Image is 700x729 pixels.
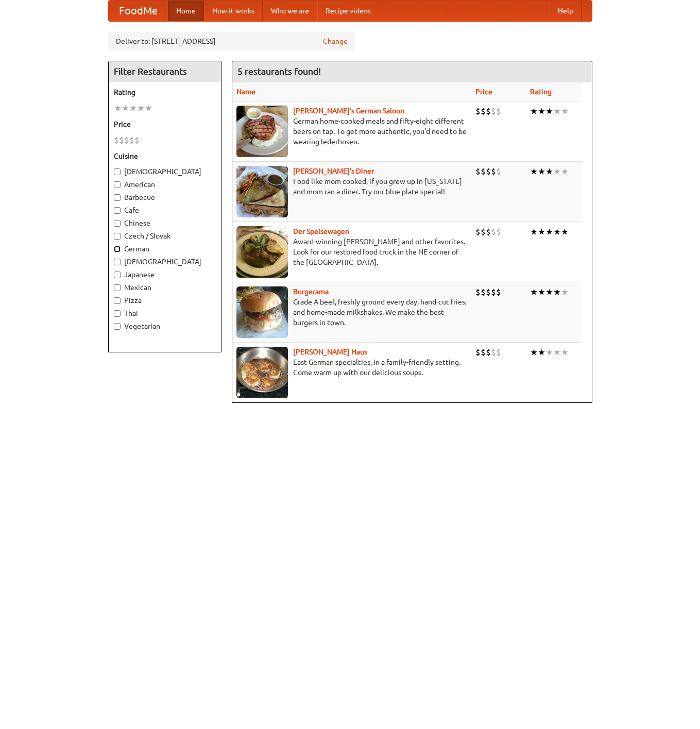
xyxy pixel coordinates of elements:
[114,297,121,304] input: Pizza
[114,179,216,190] label: American
[114,218,216,228] label: Chinese
[475,286,481,298] li: $
[236,176,467,197] p: Food like mom cooked, if you grew up in [US_STATE] and mom ran a diner. Try our blue plate special!
[323,36,348,46] a: Change
[538,166,545,177] li: ★
[114,272,121,278] input: Japanese
[114,269,216,280] label: Japanese
[122,103,129,114] li: ★
[486,166,491,177] li: $
[491,226,496,238] li: $
[293,287,329,296] a: Burgerama
[114,103,122,114] li: ★
[236,236,467,267] p: Award-winning [PERSON_NAME] and other favorites. Look for our restored food truck in the NE corne...
[109,1,168,21] a: FoodMe
[545,226,553,238] li: ★
[114,310,121,317] input: Thai
[538,226,545,238] li: ★
[114,134,119,146] li: $
[561,226,569,238] li: ★
[114,168,121,175] input: [DEMOGRAPHIC_DATA]
[129,103,137,114] li: ★
[550,1,582,21] a: Help
[293,348,367,356] a: [PERSON_NAME] Haus
[114,321,216,331] label: Vegetarian
[293,167,374,175] a: [PERSON_NAME]'s Diner
[545,347,553,358] li: ★
[481,106,486,117] li: $
[114,284,121,291] input: Mexican
[530,106,538,117] li: ★
[538,106,545,117] li: ★
[114,151,216,161] h5: Cuisine
[530,166,538,177] li: ★
[317,1,379,21] a: Recipe videos
[496,226,501,238] li: $
[496,347,501,358] li: $
[293,227,349,235] a: Der Speisewagen
[119,134,124,146] li: $
[114,119,216,129] h5: Price
[114,231,216,241] label: Czech / Slovak
[553,286,561,298] li: ★
[545,166,553,177] li: ★
[475,226,481,238] li: $
[114,192,216,202] label: Barbecue
[114,295,216,306] label: Pizza
[236,297,467,328] p: Grade A beef, freshly ground every day, hand-cut fries, and home-made milkshakes. We make the bes...
[236,106,288,157] img: esthers.jpg
[481,226,486,238] li: $
[137,103,145,114] li: ★
[263,1,317,21] a: Who we are
[491,166,496,177] li: $
[561,347,569,358] li: ★
[545,286,553,298] li: ★
[109,61,221,82] h4: Filter Restaurants
[134,134,140,146] li: $
[538,347,545,358] li: ★
[491,106,496,117] li: $
[530,347,538,358] li: ★
[481,286,486,298] li: $
[236,357,467,378] p: East German specialties, in a family-friendly setting. Come warm up with our delicious soups.
[553,347,561,358] li: ★
[491,347,496,358] li: $
[114,87,216,97] h5: Rating
[114,181,121,188] input: American
[475,347,481,358] li: $
[486,106,491,117] li: $
[553,106,561,117] li: ★
[114,244,216,254] label: German
[293,107,404,115] a: [PERSON_NAME]'s German Saloon
[553,166,561,177] li: ★
[545,106,553,117] li: ★
[496,166,501,177] li: $
[237,66,321,76] ng-pluralize: 5 restaurants found!
[204,1,263,21] a: How it works
[168,1,204,21] a: Home
[108,32,355,50] div: Deliver to: [STREET_ADDRESS]
[129,134,134,146] li: $
[530,226,538,238] li: ★
[114,257,216,267] label: [DEMOGRAPHIC_DATA]
[114,259,121,265] input: [DEMOGRAPHIC_DATA]
[114,220,121,227] input: Chinese
[145,103,152,114] li: ★
[486,286,491,298] li: $
[486,347,491,358] li: $
[475,166,481,177] li: $
[114,282,216,293] label: Mexican
[486,226,491,238] li: $
[561,166,569,177] li: ★
[530,88,552,96] a: Rating
[114,308,216,318] label: Thai
[496,286,501,298] li: $
[114,233,121,240] input: Czech / Slovak
[561,106,569,117] li: ★
[491,286,496,298] li: $
[236,286,288,338] img: burgerama.jpg
[530,286,538,298] li: ★
[561,286,569,298] li: ★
